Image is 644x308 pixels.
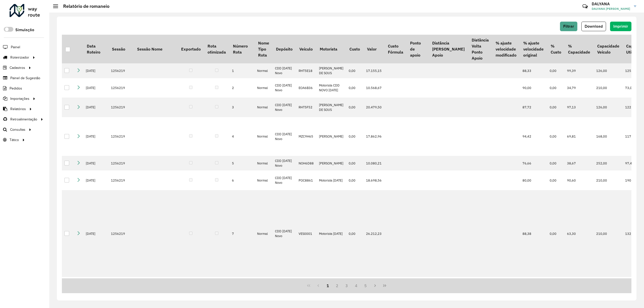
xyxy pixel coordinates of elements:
button: Imprimir [610,22,631,31]
td: [DATE] [83,98,108,117]
td: 5 [229,156,255,170]
td: CDD [DATE] Novo [272,156,296,170]
td: 10.080,21 [364,156,384,170]
td: RHT5E18 [296,63,316,78]
td: 4.304,56 [364,277,384,306]
td: [DATE] [83,78,108,98]
td: 0,00 [547,190,565,277]
td: 94,42 [520,117,547,156]
td: 0,00 [547,170,565,190]
button: 3 [342,281,351,290]
td: VES0001 [296,190,316,277]
th: Rota otimizada [204,35,229,63]
td: 69,81 [565,117,593,156]
span: Roteirizador [10,55,29,60]
td: 90,60 [565,170,593,190]
span: Retroalimentação [10,117,37,122]
button: Filtrar [560,22,577,31]
td: CDD [DATE] Novo [272,117,296,156]
td: 1256219 [108,170,134,190]
th: Veículo [296,35,316,63]
td: [DATE] [83,63,108,78]
td: 1256219 [108,98,134,117]
button: 5 [361,281,371,290]
td: 26.212,23 [364,190,384,277]
td: 10.568,67 [364,78,384,98]
td: 20.479,50 [364,98,384,117]
span: Importações [10,96,29,101]
td: [DATE] [83,156,108,170]
td: 97,13 [565,98,593,117]
td: [PERSON_NAME] DE SOUS [316,63,346,78]
th: Custo Fórmula [384,35,407,63]
td: [PERSON_NAME] [316,156,346,170]
span: Filtrar [563,24,574,28]
th: Valor [364,35,384,63]
td: [DATE] [83,117,108,156]
h2: Relatório de romaneio [58,4,109,9]
td: 210,00 [594,78,623,98]
td: 0,00 [346,156,364,170]
th: Número Rota [229,35,255,63]
span: Pedidos [10,86,22,91]
td: [PERSON_NAME] [316,117,346,156]
td: CDD [DATE] Novo [272,277,296,306]
td: 78,23 [520,277,547,306]
span: Consultas [10,127,25,132]
td: POC8861 [296,170,316,190]
td: Normal [255,78,272,98]
td: 90,00 [520,78,547,98]
td: 638 UDC Light Parnamirim [407,277,429,306]
th: Nome Tipo Rota [255,35,272,63]
button: Next Page [370,281,380,290]
td: 80,00 [520,170,547,190]
td: 126,00 [594,63,623,78]
th: Motorista [316,35,346,63]
td: 0,00 [346,117,364,156]
td: 0,00 [547,98,565,117]
th: % ajuste velocidade original [520,35,547,63]
button: 4 [351,281,361,290]
th: Custo [346,35,364,63]
td: [DATE] [83,190,108,277]
th: % Capacidade [565,35,593,63]
td: 210,00 [594,190,623,277]
td: 0,00 [346,190,364,277]
td: 18.698,56 [364,170,384,190]
td: Motorista CDD NOVO [DATE] [316,78,346,98]
td: 7 [229,190,255,277]
td: 0,00 [547,63,565,78]
td: 17.155,15 [364,63,384,78]
th: Capacidade Veículo [594,35,623,63]
th: Sessão [108,35,134,63]
th: Ponto de apoio [407,35,429,63]
td: Normal [255,170,272,190]
td: 210,00 [594,170,623,190]
td: 2 [229,78,255,98]
td: NOH6D88 [296,156,316,170]
th: % Custo [547,35,565,63]
td: 1256219 [108,156,134,170]
td: Motorista [DATE] [316,190,346,277]
td: 6 [229,170,255,190]
td: 8 [229,277,255,306]
td: 88,33 [520,63,547,78]
td: 76,66 [520,156,547,170]
td: Normal [255,117,272,156]
th: Data Roteiro [83,35,108,63]
span: Painel [11,45,20,50]
td: 34,79 [565,78,593,98]
button: 2 [332,281,342,290]
td: 0,00 [547,277,565,306]
td: 0,00 [346,98,364,117]
td: 88,38 [520,190,547,277]
td: RHT5F52 [296,98,316,117]
td: 0,00 [346,277,364,306]
td: [PERSON_NAME] DE SOUS [316,98,346,117]
td: FAD [255,277,272,306]
td: Normal [255,98,272,117]
td: 63,30 [565,190,593,277]
td: 0,00 [547,117,565,156]
td: 42,00 [594,277,623,306]
th: Exportado [178,35,204,63]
